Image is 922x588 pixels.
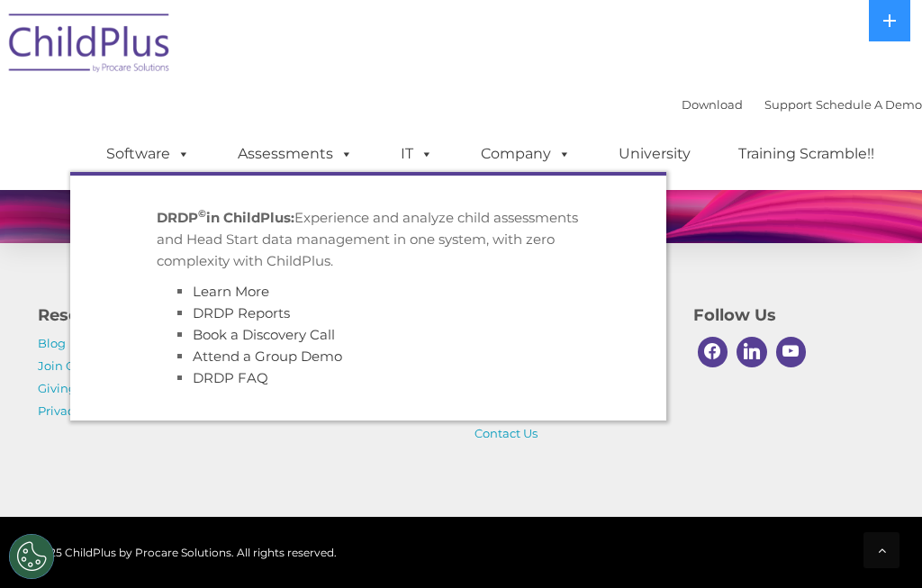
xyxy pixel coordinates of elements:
h4: Resources [38,303,230,328]
a: Book a Discovery Call [193,326,335,343]
span: © 2025 ChildPlus by Procare Solutions. All rights reserved. [24,546,337,559]
a: Youtube [772,332,811,372]
a: Attend a Group Demo [193,348,342,365]
a: Assessments [220,136,371,172]
a: Support [764,97,812,112]
button: Cookies Settings [9,534,54,579]
p: Experience and analyze child assessments and Head Start data management in one system, with zero ... [157,207,580,272]
a: University [601,136,709,172]
a: Linkedin [732,332,772,372]
a: Download [682,97,743,112]
a: Schedule A Demo [816,97,922,112]
a: DRDP Reports [193,304,290,321]
a: Learn More [193,283,269,300]
a: Privacy Policy [38,403,118,418]
a: Software [88,136,208,172]
a: DRDP FAQ [193,369,268,386]
font: | [682,97,922,112]
a: Contact Us [475,426,538,440]
a: Training Scramble!! [720,136,892,172]
strong: DRDP in ChildPlus: [157,209,294,226]
a: IT [383,136,451,172]
h4: Follow Us [693,303,885,328]
a: Company [463,136,589,172]
a: Giving Back [38,381,109,395]
a: Facebook [693,332,733,372]
sup: © [198,207,206,220]
a: Join Our Team [38,358,123,373]
a: Blog [38,336,66,350]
